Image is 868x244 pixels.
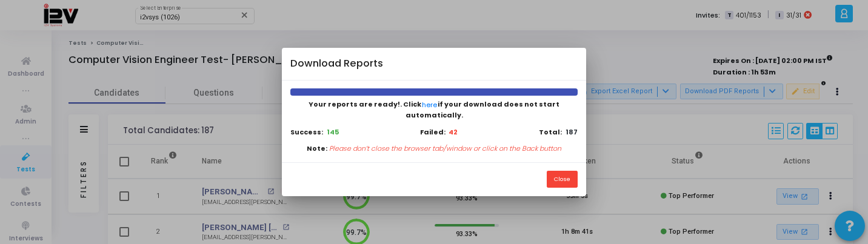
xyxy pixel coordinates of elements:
[449,127,458,137] b: 42
[329,143,561,154] p: Please don’t close the browser tab/window or click on the Back button
[420,127,446,137] b: Failed:
[539,127,562,137] b: Total:
[290,127,323,137] b: Success:
[327,127,339,137] b: 145
[566,127,578,137] b: 187
[547,171,578,187] button: Close
[307,143,327,154] b: Note:
[290,56,383,71] h4: Download Reports
[309,99,559,120] span: Your reports are ready!. Click if your download does not start automatically.
[421,99,438,111] button: here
